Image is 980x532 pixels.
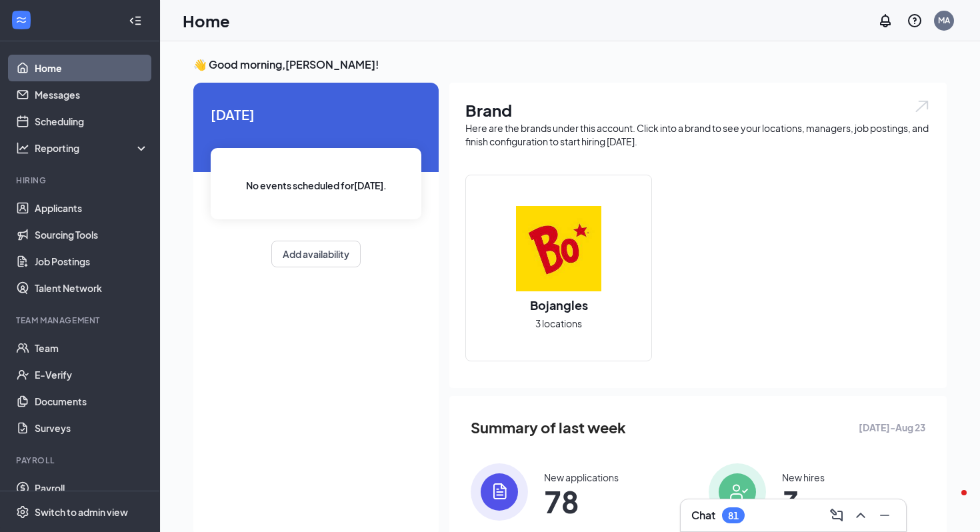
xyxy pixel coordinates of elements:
a: Scheduling [35,108,149,135]
div: 81 [728,510,739,521]
button: Minimize [874,505,895,526]
span: 78 [544,489,619,513]
a: Talent Network [35,275,149,301]
a: Team [35,335,149,361]
span: 3 [782,489,825,513]
h3: Chat [691,508,715,523]
a: Sourcing Tools [35,221,149,248]
svg: Analysis [16,141,29,155]
a: Applicants [35,195,149,221]
img: icon [709,463,766,521]
div: Here are the brands under this account. Click into a brand to see your locations, managers, job p... [465,121,931,148]
a: Documents [35,388,149,415]
button: ComposeMessage [826,505,847,526]
span: 3 locations [535,316,582,331]
h1: Brand [465,99,931,121]
button: ChevronUp [850,505,871,526]
svg: ChevronUp [853,507,869,523]
div: New applications [544,471,619,484]
div: Reporting [35,141,149,155]
h2: Bojangles [517,297,601,313]
svg: WorkstreamLogo [15,13,28,27]
a: Payroll [35,475,149,501]
span: No events scheduled for [DATE] . [246,178,387,193]
a: Surveys [35,415,149,441]
div: Team Management [16,315,146,326]
svg: ComposeMessage [829,507,845,523]
a: Messages [35,81,149,108]
svg: QuestionInfo [907,13,923,29]
h1: Home [183,9,230,32]
div: Switch to admin view [35,505,128,519]
svg: Collapse [129,14,142,27]
a: Job Postings [35,248,149,275]
svg: Settings [16,505,29,519]
a: Home [35,55,149,81]
a: E-Verify [35,361,149,388]
div: New hires [782,471,825,484]
img: Bojangles [516,206,601,291]
div: Payroll [16,455,146,466]
span: [DATE] [211,104,421,125]
img: icon [471,463,528,521]
span: Summary of last week [471,416,626,439]
div: MA [938,15,950,26]
iframe: Intercom live chat [935,487,967,519]
svg: Notifications [877,13,893,29]
img: open.6027fd2a22e1237b5b06.svg [913,99,931,114]
button: Add availability [271,241,361,267]
span: [DATE] - Aug 23 [859,420,925,435]
div: Hiring [16,175,146,186]
h3: 👋 Good morning, [PERSON_NAME] ! [193,57,947,72]
svg: Minimize [877,507,893,523]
